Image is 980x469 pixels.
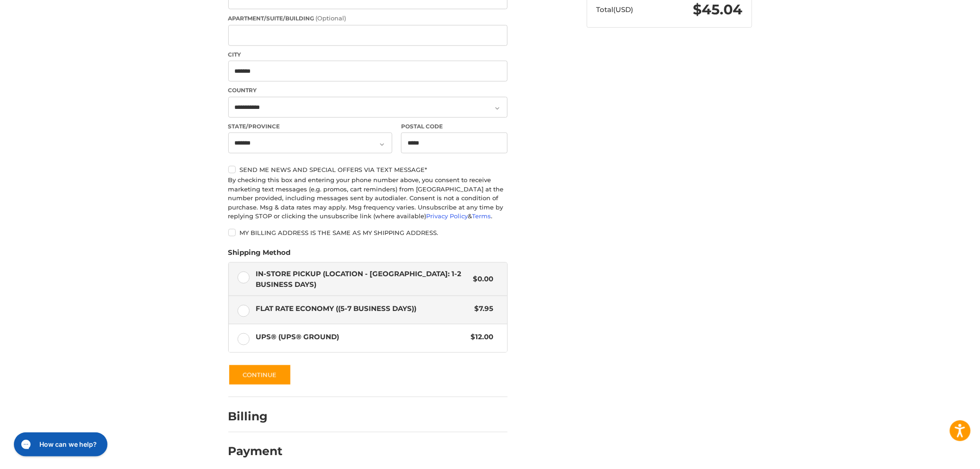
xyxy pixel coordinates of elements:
label: Postal Code [401,122,508,131]
span: $12.00 [466,332,494,342]
span: In-Store Pickup (Location - [GEOGRAPHIC_DATA]: 1-2 BUSINESS DAYS) [256,269,469,290]
a: Privacy Policy [427,212,468,220]
label: My billing address is the same as my shipping address. [228,229,508,236]
span: UPS® (UPS® Ground) [256,332,466,342]
div: By checking this box and entering your phone number above, you consent to receive marketing text ... [228,176,508,221]
span: $45.04 [693,1,742,18]
span: Flat Rate Economy ((5-7 Business Days)) [256,304,470,314]
legend: Shipping Method [228,247,291,262]
span: $7.95 [470,304,494,314]
span: Total (USD) [596,5,633,14]
h2: Payment [228,444,283,459]
iframe: Gorgias live chat messenger [9,429,110,460]
label: State/Province [228,122,392,131]
small: (Optional) [316,14,346,22]
label: Country [228,86,508,95]
label: Apartment/Suite/Building [228,14,508,23]
label: Send me news and special offers via text message* [228,166,508,173]
iframe: Google Customer Reviews [904,444,980,469]
button: Continue [228,364,291,386]
a: Terms [472,212,491,220]
span: $0.00 [469,274,494,285]
label: City [228,51,508,59]
h2: Billing [228,409,283,424]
